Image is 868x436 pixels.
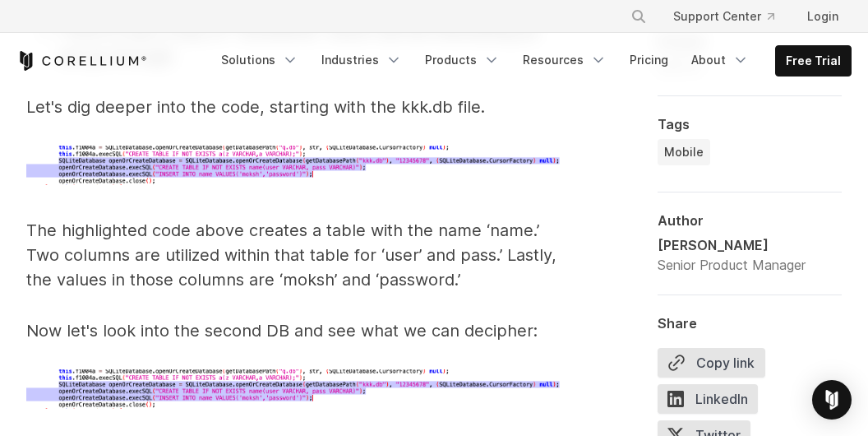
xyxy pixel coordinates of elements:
a: Pricing [620,45,678,75]
a: Industries [312,45,412,75]
p: Let's dig deeper into the code, starting with the kkk.db file. [26,95,561,119]
div: [PERSON_NAME] [658,235,806,255]
span: Mobile [664,144,704,160]
span: LinkedIn [658,384,758,414]
div: Tags [658,116,842,132]
a: Mobile [658,139,710,165]
div: Senior Product Manager [658,255,806,275]
div: Navigation Menu [211,45,852,77]
a: Resources [513,45,616,75]
img: Screenshot of the kkk.db file [26,146,561,185]
a: Products [415,45,510,75]
a: LinkedIn [658,384,768,420]
a: Free Trial [776,46,851,76]
a: Login [794,2,852,31]
div: Open Intercom Messenger [812,380,852,420]
div: Author [658,212,842,229]
div: Navigation Menu [611,2,852,31]
button: Copy link [658,348,765,378]
a: Corellium Home [16,51,147,71]
a: About [681,45,759,75]
p: The highlighted code above creates a table with the name ‘name.’ Two columns are utilized within ... [26,218,561,292]
img: Second database in the kkk.db file [26,369,561,409]
p: Now let's look into the second DB and see what we can decipher: [26,318,561,343]
a: Support Center [660,2,787,31]
a: Solutions [211,45,308,75]
button: Search [624,2,653,31]
div: Share [658,315,842,332]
